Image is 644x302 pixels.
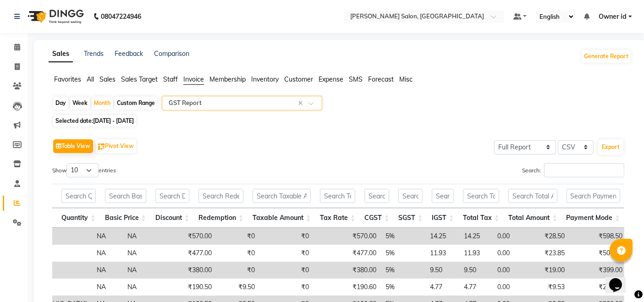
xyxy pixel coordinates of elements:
[381,245,425,262] td: 5%
[92,228,123,245] td: NA
[84,49,104,58] a: Trends
[163,75,178,83] span: Staff
[96,139,136,153] button: Pivot View
[493,262,524,279] td: 0.00
[251,75,279,83] span: Inventory
[381,262,425,279] td: 5%
[123,262,166,279] td: NA
[209,75,246,83] span: Membership
[259,279,314,296] td: ₹0
[166,279,216,296] td: ₹190.50
[522,163,624,177] label: Search:
[49,46,73,62] a: Sales
[381,228,425,245] td: 5%
[259,262,314,279] td: ₹0
[425,245,459,262] td: 11.93
[248,208,315,228] th: Taxable Amount: activate to sort column ascending
[53,115,136,126] span: Selected date:
[121,75,158,83] span: Sales Target
[115,97,157,110] div: Custom Range
[394,208,427,228] th: SGST: activate to sort column ascending
[459,262,493,279] td: 9.50
[524,279,569,296] td: ₹9.53
[54,75,81,83] span: Favorites
[569,245,627,262] td: ₹500.85
[100,208,151,228] th: Basic Price: activate to sort column ascending
[98,143,105,150] img: pivot.png
[298,99,306,108] span: Clear all
[183,75,204,83] span: Invoice
[425,279,459,296] td: 4.77
[23,4,86,29] img: logo
[314,279,381,296] td: ₹190.60
[569,279,627,296] td: ₹200.03
[92,262,123,279] td: NA
[459,279,493,296] td: 4.77
[87,75,94,83] span: All
[314,262,381,279] td: ₹380.00
[101,4,141,29] b: 08047224946
[605,265,635,293] iframe: chat widget
[504,208,561,228] th: Total Amount: activate to sort column ascending
[93,117,134,124] span: [DATE] - [DATE]
[425,262,459,279] td: 9.50
[151,208,194,228] th: Discount: activate to sort column ascending
[398,189,423,203] input: Search SGST
[115,49,143,58] a: Feedback
[349,75,363,83] span: SMS
[53,139,93,153] button: Table View
[61,189,95,203] input: Search Quantity
[459,245,493,262] td: 11.93
[166,262,216,279] td: ₹380.00
[425,228,459,245] td: 14.25
[399,75,413,83] span: Misc
[463,189,499,203] input: Search Total Tax
[569,228,627,245] td: ₹598.50
[198,189,243,203] input: Search Redemption
[92,97,113,110] div: Month
[381,279,425,296] td: 5%
[567,189,620,203] input: Search Payment Mode
[493,245,524,262] td: 0.00
[319,75,343,83] span: Expense
[493,279,524,296] td: 0.00
[562,208,625,228] th: Payment Mode: activate to sort column ascending
[459,228,493,245] td: 14.25
[598,139,623,155] button: Export
[427,208,458,228] th: IGST: activate to sort column ascending
[544,163,624,177] input: Search:
[360,208,394,228] th: CGST: activate to sort column ascending
[599,12,627,22] span: Owner id
[320,189,355,203] input: Search Tax Rate
[92,245,123,262] td: NA
[524,228,569,245] td: ₹28.50
[216,228,259,245] td: ₹0
[99,75,116,83] span: Sales
[569,262,627,279] td: ₹399.00
[314,245,381,262] td: ₹477.00
[166,245,216,262] td: ₹477.00
[155,189,190,203] input: Search Discount
[92,279,123,296] td: NA
[166,228,216,245] td: ₹570.00
[508,189,557,203] input: Search Total Amount
[284,75,313,83] span: Customer
[52,163,116,177] label: Show entries
[216,245,259,262] td: ₹0
[524,262,569,279] td: ₹19.00
[314,228,381,245] td: ₹570.00
[259,228,314,245] td: ₹0
[364,189,389,203] input: Search CGST
[368,75,394,83] span: Forecast
[253,189,311,203] input: Search Taxable Amount
[57,208,100,228] th: Quantity: activate to sort column ascending
[216,279,259,296] td: ₹9.50
[216,262,259,279] td: ₹0
[105,189,146,203] input: Search Basic Price
[53,97,68,110] div: Day
[194,208,248,228] th: Redemption: activate to sort column ascending
[123,279,166,296] td: NA
[524,245,569,262] td: ₹23.85
[123,228,166,245] td: NA
[70,97,90,110] div: Week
